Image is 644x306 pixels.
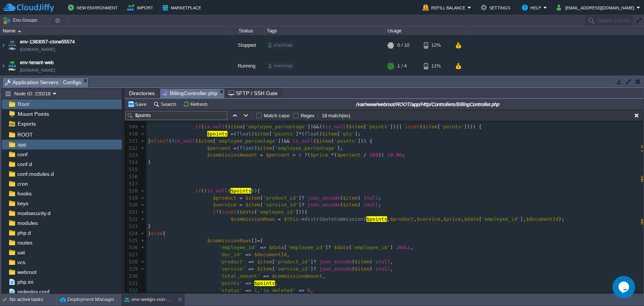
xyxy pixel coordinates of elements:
span: ( [234,131,237,137]
span: ? [313,266,316,272]
a: vcs [16,259,26,266]
span: , [287,252,290,257]
span: ; [402,152,405,158]
div: Usage [386,26,465,35]
span: ( [346,124,349,129]
span: [ [260,202,263,208]
label: Match case [264,113,289,118]
span: [ [479,216,482,222]
div: Name [1,26,226,35]
a: conf.modules.d [16,171,55,177]
span: isset [222,209,237,215]
span: 'product' [219,259,245,264]
img: CloudJiffy [3,3,54,12]
div: 1 / 4 [397,56,407,76]
div: 516 [124,173,140,180]
span: $points [366,216,387,222]
span: $documentId [526,216,558,222]
a: hooks [16,190,33,197]
span: , [440,216,443,222]
img: AMDAwAAAACH5BAEAAAAALAAAAAABAAEAAAICRAEAOw== [0,35,6,55]
span: json_encode [307,195,340,201]
span: routes [16,239,34,246]
span: $data [269,244,284,250]
span: [ [437,124,440,129]
img: AMDAwAAAACH5BAEAAAAALAAAAAABAAEAAAICRAEAOw== [18,30,21,32]
a: env-tenant-web [20,59,54,66]
div: Status [227,26,264,35]
span: isset [405,124,420,129]
span: float [304,131,319,137]
div: 510 [124,131,140,138]
span: is_null [207,188,228,194]
span: 'employee_id' [352,244,390,250]
a: webroot [16,269,38,275]
span: [ [349,244,352,250]
a: php.ini [16,278,34,285]
li: /var/www/webroot/ROOT/app/Http/Controllers/BillingController.php [160,88,225,98]
span: ( [227,188,231,194]
span: is_null [293,138,314,144]
span: ? [328,244,331,250]
button: Refill Balance [423,3,467,12]
button: Marketplace [162,3,203,12]
span: Application Servers : Configs [5,78,81,87]
span: ])){ [295,209,307,215]
span: $price [310,152,328,158]
span: ) : [358,202,366,208]
a: [DOMAIN_NAME] [20,46,55,53]
span: -> [298,216,304,222]
span: $item [257,145,272,151]
span: [ [213,138,216,144]
span: null [366,202,378,208]
span: => [245,252,251,257]
span: $service [417,216,440,222]
span: is_null [204,124,225,129]
span: ( [201,188,204,194]
span: float [240,145,254,151]
div: 521 [124,209,140,216]
span: 'points' [334,138,358,144]
span: ! [322,124,325,129]
span: [ [363,124,366,129]
span: = [260,152,263,158]
span: ) : [369,259,378,264]
span: $points [207,131,228,137]
span: ) [254,145,257,151]
span: $item [343,195,358,201]
button: Search [153,101,178,108]
span: ( [195,138,198,144]
button: Node ID: 220218 [5,90,53,97]
span: 'employee_id' [257,209,296,215]
span: is_null [174,138,195,144]
span: ( [340,195,343,201]
span: [ [272,145,275,151]
span: redeploy.conf [16,288,51,295]
span: 'points' [440,124,464,129]
a: php.d [16,229,32,236]
div: 18 match(es) [321,112,351,119]
span: Mount Points [16,111,50,117]
span: ; [378,202,381,208]
div: 0 / 10 [397,35,409,55]
span: { [163,231,166,236]
div: 526 [124,244,140,251]
a: ROOT [16,131,34,138]
span: ? [313,259,316,264]
span: ? [301,202,304,208]
span: || [396,124,402,129]
span: ( [313,138,316,144]
div: Running [227,56,264,76]
div: 12% [424,35,448,55]
span: [ [260,195,263,201]
span: $item [245,195,260,201]
div: 515 [124,166,140,173]
span: ! [172,138,175,144]
span: ( [301,131,304,137]
span: ]; [355,131,361,137]
span: => [248,259,254,264]
a: env-1383057-clone55574 [20,38,75,46]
